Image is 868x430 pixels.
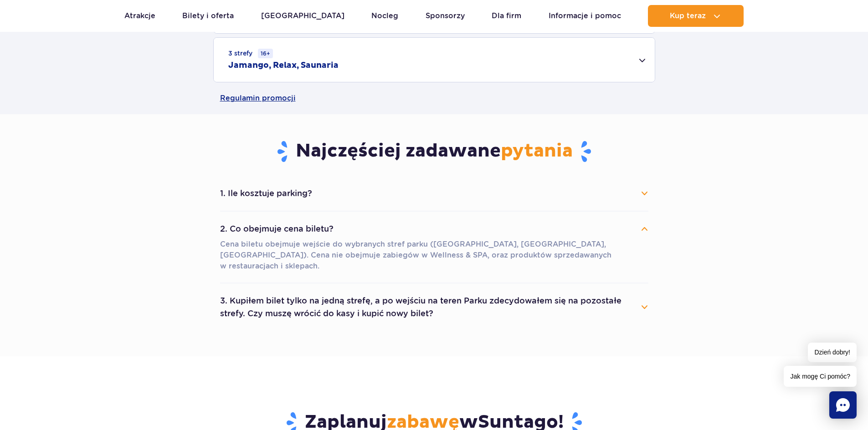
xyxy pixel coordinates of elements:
[426,5,465,27] a: Sponsorzy
[228,60,339,71] h2: Jamango, Relax, Saunaria
[501,140,573,162] span: pytania
[182,5,234,27] a: Bilety i oferta
[220,219,648,239] button: 2. Co obejmuje cena biletu?
[220,82,648,114] a: Regulamin promocji
[220,183,648,203] button: 1. Ile kosztuje parking?
[808,343,857,362] span: Dzień dobry!
[220,291,648,324] button: 3. Kupiłem bilet tylko na jedną strefę, a po wejściu na teren Parku zdecydowałem się na pozostałe...
[220,140,648,163] h3: Najczęściej zadawane
[228,49,273,58] small: 3 strefy
[784,366,857,387] span: Jak mogę Ci pomóc?
[829,391,857,419] div: Chat
[261,5,344,27] a: [GEOGRAPHIC_DATA]
[648,5,744,27] button: Kup teraz
[371,5,398,27] a: Nocleg
[492,5,521,27] a: Dla firm
[670,12,706,20] span: Kup teraz
[549,5,621,27] a: Informacje i pomoc
[258,49,273,58] small: 16+
[124,5,155,27] a: Atrakcje
[220,239,648,272] p: Cena biletu obejmuje wejście do wybranych stref parku ([GEOGRAPHIC_DATA], [GEOGRAPHIC_DATA], [GEO...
